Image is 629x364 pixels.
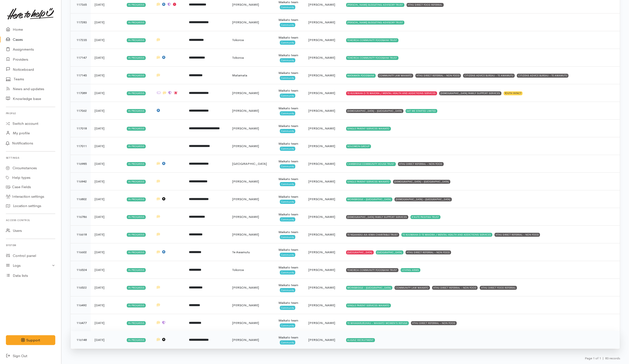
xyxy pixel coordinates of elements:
[71,190,91,208] td: 116802
[71,243,91,261] td: 116602
[127,251,146,254] div: In progress
[309,268,335,272] span: [PERSON_NAME]
[127,197,146,201] div: In progress
[232,126,259,130] span: [PERSON_NAME]
[91,226,123,243] td: [DATE]
[232,338,259,342] span: [PERSON_NAME]
[6,154,55,161] h6: Settings
[127,56,146,60] div: In progress
[280,58,295,62] span: Community
[280,111,295,115] span: Community
[602,356,604,360] span: |
[411,321,457,325] div: HTHU DIRECT REFERRAL - NON FOOD
[6,242,55,249] h6: System
[280,147,295,151] span: Community
[71,173,91,190] td: 116942
[346,251,374,254] div: [GEOGRAPHIC_DATA]
[71,84,91,102] td: 117089
[280,200,295,204] span: Community
[71,14,91,31] td: 117283
[127,268,146,272] div: In progress
[346,304,391,308] div: SINGLE PARENT SERVICES WAIKATO
[346,74,376,78] div: MATAMATA FOODBANK
[278,159,301,164] div: Waikato team
[309,91,335,95] span: [PERSON_NAME]
[232,215,259,219] span: [PERSON_NAME]
[127,127,146,131] div: In progress
[71,102,91,120] td: 117062
[127,74,146,78] div: In progress
[346,38,399,42] div: TOKOROA COMMUNITY FOODBANK TRUST
[280,235,295,239] span: Community
[278,230,301,235] div: Waikato team
[232,232,259,237] span: [PERSON_NAME]
[127,180,146,184] div: In progress
[278,318,301,323] div: Waikato team
[232,197,259,201] span: [PERSON_NAME]
[585,356,620,360] small: Page 1 of 1 83 records
[309,38,335,42] span: [PERSON_NAME]
[278,177,301,182] div: Waikato team
[432,286,478,290] div: HTHU DIRECT REFERRAL - NON FOOD
[346,180,391,184] div: SINGLE PARENT SERVICES WAIKATO
[309,109,335,113] span: [PERSON_NAME]
[91,14,123,31] td: [DATE]
[278,247,301,252] div: Waikato team
[91,279,123,296] td: [DATE]
[463,74,515,78] div: CITIZENS ADVICE BUREAU - TE AWAMUTU
[280,41,295,44] span: Community
[232,91,259,95] span: [PERSON_NAME]
[232,56,244,60] span: Tokoroa
[309,2,335,7] span: [PERSON_NAME]
[91,296,123,314] td: [DATE]
[280,182,295,186] span: Community
[232,268,244,272] span: Tokoroa
[6,110,55,117] h6: Profile
[309,197,335,201] span: [PERSON_NAME]
[346,109,403,113] div: [DEMOGRAPHIC_DATA] - [GEOGRAPHIC_DATA]
[280,323,295,327] span: Community
[127,233,146,237] div: In progress
[280,340,295,344] span: Community
[278,335,301,340] div: Waikato team
[91,208,123,226] td: [DATE]
[395,286,430,290] div: COMMUNITY LAW WAIKATO
[376,251,403,254] div: [GEOGRAPHIC_DATA]
[232,2,259,7] span: [PERSON_NAME]
[309,179,335,183] span: [PERSON_NAME]
[346,215,408,219] div: [DEMOGRAPHIC_DATA] FAMILY SUPPORT SERVICES
[232,73,247,77] span: Matamata
[346,338,375,342] div: ALIGNZ RECRUITMENT
[278,212,301,217] div: Waikato team
[91,102,123,120] td: [DATE]
[406,251,451,254] div: HTHU DIRECT REFERRAL - NON FOOD
[346,233,399,237] div: TE NGAAKAU-AA-KIWA CHARITABLE TRUST
[309,303,335,307] span: [PERSON_NAME]
[71,155,91,173] td: 116985
[346,321,409,325] div: TE WHAKARURUHAU - WAIKATO WOMEN'S REFUGE
[398,162,444,166] div: HTHU DIRECT REFERRAL - NON FOOD
[232,303,259,307] span: [PERSON_NAME]
[407,3,444,7] div: HTHU DIRECT FOOD REFERRAL
[71,314,91,332] td: 116477
[91,173,123,190] td: [DATE]
[346,144,371,148] div: SOLOMON GROUP
[71,331,91,349] td: 116148
[232,179,259,183] span: [PERSON_NAME]
[480,286,517,290] div: HTHU DIRECT FOOD REFERRAL
[401,233,492,237] div: TE KUUWAHA O TE WAIORA / MENTAL HEALTH AND ADDICTIONS SERVICES
[280,217,295,221] span: Community
[71,31,91,49] td: 117235
[278,53,301,58] div: Waikato team
[278,124,301,128] div: Waikato team
[6,217,55,224] h6: Access control
[309,285,335,290] span: [PERSON_NAME]
[91,49,123,67] td: [DATE]
[309,338,335,342] span: [PERSON_NAME]
[280,129,295,133] span: Community
[346,268,399,272] div: TOKOROA COMMUNITY FOODBANK TRUST
[127,144,146,148] div: In progress
[278,106,301,111] div: Waikato team
[91,137,123,155] td: [DATE]
[232,250,250,254] span: Te Awamutu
